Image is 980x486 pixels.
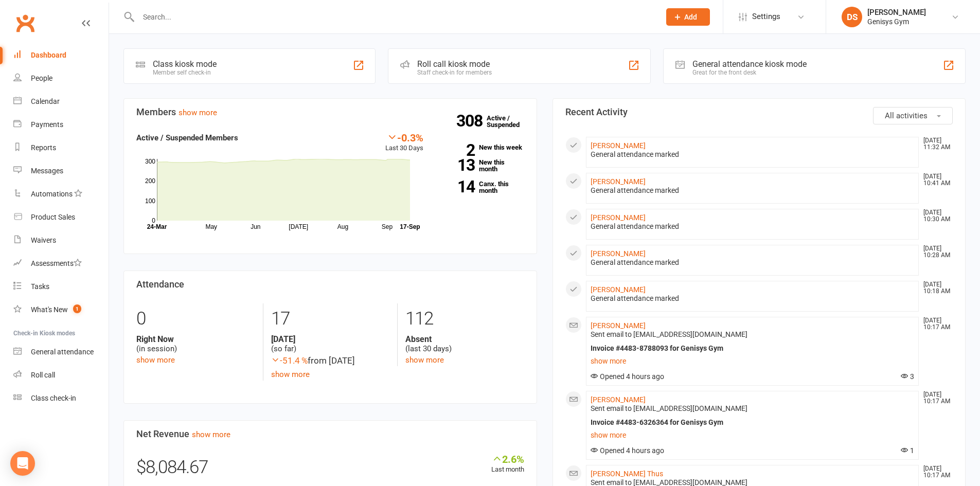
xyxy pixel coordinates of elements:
[385,132,423,154] div: Last 30 Days
[136,133,238,142] strong: Active / Suspended Members
[867,8,926,17] div: [PERSON_NAME]
[591,222,915,231] div: General attendance marked
[918,173,952,187] time: [DATE] 10:41 AM
[867,17,926,26] div: Genisys Gym
[591,470,663,478] a: [PERSON_NAME] Thus
[31,259,82,267] div: Assessments
[591,354,915,368] a: show more
[439,157,475,173] strong: 13
[684,13,697,21] span: Add
[136,355,175,365] a: show more
[591,213,646,222] a: [PERSON_NAME]
[13,183,109,206] a: Automations
[13,252,109,275] a: Assessments
[31,394,76,402] div: Class check-in
[31,51,66,59] div: Dashboard
[13,90,109,113] a: Calendar
[439,142,475,158] strong: 2
[591,285,646,294] a: [PERSON_NAME]
[192,430,230,439] a: show more
[591,186,915,195] div: General attendance marked
[901,446,914,455] span: 1
[456,113,487,129] strong: 308
[405,334,524,344] strong: Absent
[918,281,952,295] time: [DATE] 10:18 AM
[591,428,915,442] a: show more
[591,150,915,159] div: General attendance marked
[31,120,63,129] div: Payments
[885,111,928,120] span: All activities
[385,132,423,143] div: -0.3%
[591,258,915,267] div: General attendance marked
[13,275,109,298] a: Tasks
[918,391,952,405] time: [DATE] 10:17 AM
[13,159,109,183] a: Messages
[31,74,52,82] div: People
[153,59,217,69] div: Class kiosk mode
[565,107,953,117] h3: Recent Activity
[918,209,952,223] time: [DATE] 10:30 AM
[31,236,56,244] div: Waivers
[918,137,952,151] time: [DATE] 11:32 AM
[135,10,653,24] input: Search...
[901,372,914,381] span: 3
[271,370,310,379] a: show more
[439,159,524,172] a: 13New this month
[136,107,524,117] h3: Members
[136,429,524,439] h3: Net Revenue
[591,294,915,303] div: General attendance marked
[591,141,646,150] a: [PERSON_NAME]
[439,179,475,194] strong: 14
[491,453,524,475] div: Last month
[918,465,952,479] time: [DATE] 10:17 AM
[31,97,60,105] div: Calendar
[271,355,308,366] span: -51.4 %
[439,144,524,151] a: 2New this week
[439,181,524,194] a: 14Canx. this month
[752,5,780,28] span: Settings
[13,44,109,67] a: Dashboard
[13,387,109,410] a: Class kiosk mode
[31,348,94,356] div: General attendance
[591,446,664,455] span: Opened 4 hours ago
[591,395,646,404] a: [PERSON_NAME]
[73,304,81,313] span: 1
[591,418,915,427] div: Invoice #4483-6326364 for Genisys Gym
[13,340,109,364] a: General attendance kiosk mode
[591,177,646,186] a: [PERSON_NAME]
[31,305,68,314] div: What's New
[487,107,532,136] a: 308Active / Suspended
[405,355,444,365] a: show more
[591,330,747,338] span: Sent email to [EMAIL_ADDRESS][DOMAIN_NAME]
[405,334,524,354] div: (last 30 days)
[179,108,217,117] a: show more
[31,143,56,152] div: Reports
[31,167,63,175] div: Messages
[271,354,389,368] div: from [DATE]
[13,364,109,387] a: Roll call
[13,67,109,90] a: People
[692,69,807,76] div: Great for the front desk
[13,206,109,229] a: Product Sales
[31,213,75,221] div: Product Sales
[271,334,389,354] div: (so far)
[692,59,807,69] div: General attendance kiosk mode
[666,8,710,26] button: Add
[10,451,35,476] div: Open Intercom Messenger
[13,229,109,252] a: Waivers
[591,404,747,412] span: Sent email to [EMAIL_ADDRESS][DOMAIN_NAME]
[271,334,389,344] strong: [DATE]
[136,334,255,354] div: (in session)
[13,113,109,136] a: Payments
[417,59,492,69] div: Roll call kiosk mode
[136,334,255,344] strong: Right Now
[136,303,255,334] div: 0
[31,371,55,379] div: Roll call
[591,249,646,258] a: [PERSON_NAME]
[31,282,49,291] div: Tasks
[491,453,524,464] div: 2.6%
[31,190,73,198] div: Automations
[13,298,109,321] a: What's New1
[12,10,38,36] a: Clubworx
[918,245,952,259] time: [DATE] 10:28 AM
